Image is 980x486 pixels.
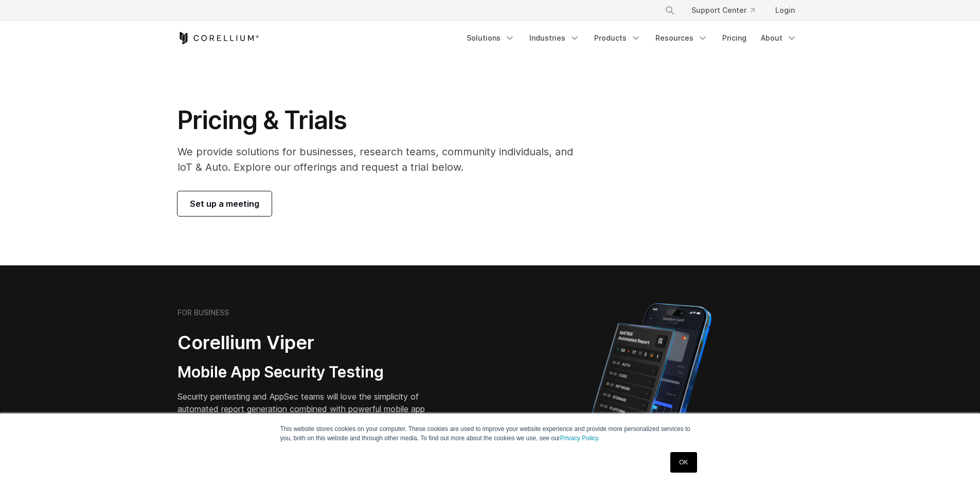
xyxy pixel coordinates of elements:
a: Privacy Policy. [560,435,600,442]
a: Set up a meeting [177,191,272,216]
a: Resources [649,29,714,47]
a: Corellium Home [177,32,259,44]
a: Pricing [716,29,753,47]
h2: Corellium Viper [177,331,441,354]
a: About [755,29,803,47]
div: Navigation Menu [460,29,803,47]
a: OK [670,452,697,473]
a: Products [588,29,647,47]
a: Login [767,1,803,20]
h1: Pricing & Trials [177,105,587,136]
img: Corellium MATRIX automated report on iPhone showing app vulnerability test results across securit... [574,298,729,478]
div: Navigation Menu [652,1,803,20]
p: Security pentesting and AppSec teams will love the simplicity of automated report generation comb... [177,390,441,427]
h3: Mobile App Security Testing [177,363,441,382]
a: Support Center [683,1,763,20]
p: We provide solutions for businesses, research teams, community individuals, and IoT & Auto. Explo... [177,144,587,175]
p: This website stores cookies on your computer. These cookies are used to improve your website expe... [280,424,700,443]
span: Set up a meeting [190,197,259,210]
a: Industries [523,29,586,47]
h6: FOR BUSINESS [177,308,229,317]
a: Solutions [460,29,521,47]
button: Search [661,1,679,20]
